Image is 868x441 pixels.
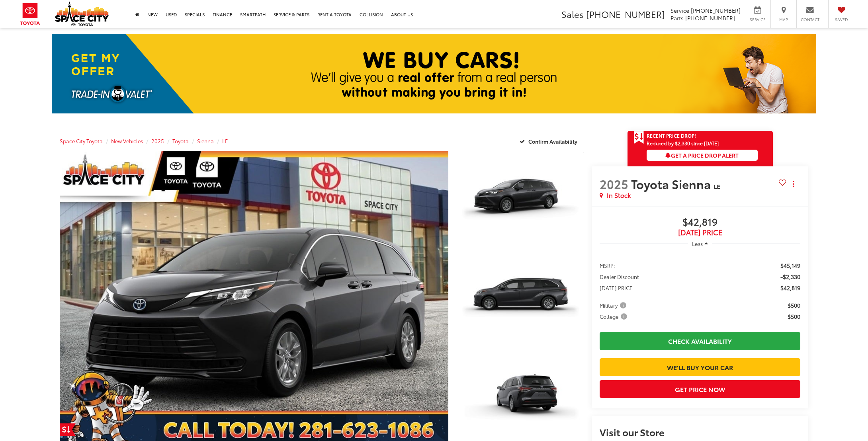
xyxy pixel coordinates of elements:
span: Sales [561,8,584,20]
span: [DATE] Price [600,228,800,236]
span: LE [714,181,720,191]
span: 2025 [600,175,628,192]
button: Get Price Now [600,380,800,398]
a: Expand Photo 1 [457,151,584,246]
a: Get Price Drop Alert Recent Price Drop! [628,131,773,140]
span: $42,819 [600,217,800,228]
span: Map [775,17,792,22]
span: Recent Price Drop! [647,132,696,139]
span: Parts [671,14,684,22]
button: Military [600,301,629,309]
span: $500 [788,301,800,309]
img: What's Your Car Worth? | Space City Toyota in Humble TX [52,34,816,113]
span: dropdown dots [793,181,794,187]
span: $45,149 [780,261,800,269]
a: Expand Photo 2 [457,250,584,345]
span: In Stock [607,191,631,200]
span: Service [671,6,689,14]
a: We'll Buy Your Car [600,358,800,376]
span: Get a Price Drop Alert [665,151,739,159]
span: Service [749,17,766,22]
span: Get Price Drop Alert [634,131,644,144]
span: [PHONE_NUMBER] [685,14,735,22]
span: Saved [833,17,850,22]
span: Confirm Availability [528,138,577,145]
a: Space City Toyota [60,137,103,144]
button: College [600,312,630,320]
span: Contact [801,17,819,22]
a: Check Availability [600,332,800,350]
span: $500 [788,312,800,320]
button: Confirm Availability [515,134,584,148]
span: College [600,312,629,320]
span: MSRP: [600,261,615,269]
span: Toyota Sienna [631,175,714,192]
img: 2025 Toyota Sienna LE [456,150,585,247]
span: [PHONE_NUMBER] [691,6,741,14]
a: LE [222,137,228,144]
span: -$2,330 [780,273,800,281]
h2: Visit our Store [600,427,800,437]
a: New Vehicles [111,137,143,144]
button: Less [688,236,712,251]
span: [PHONE_NUMBER] [586,8,665,20]
img: 2025 Toyota Sienna LE [456,250,585,346]
button: Actions [786,177,800,191]
a: Get Price Drop Alert [60,423,76,436]
span: Dealer Discount [600,273,639,281]
span: [DATE] PRICE [600,284,633,292]
span: Military [600,301,628,309]
img: Space City Toyota [55,2,109,26]
span: $42,819 [780,284,800,292]
span: Reduced by $2,330 since [DATE] [647,140,758,146]
a: Toyota [172,137,189,144]
span: Less [692,240,703,247]
a: Sienna [197,137,214,144]
a: 2025 [151,137,164,144]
